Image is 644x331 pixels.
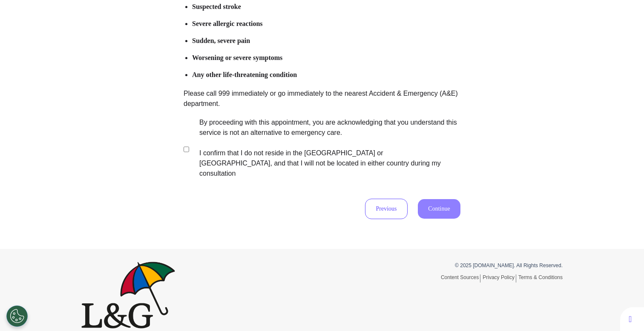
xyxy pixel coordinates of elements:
[192,54,282,61] b: Worsening or severe symptoms
[184,88,460,109] p: Please call 999 immediately or go immediately to the nearest Accident & Emergency (A&E) department.
[192,20,263,27] b: Severe allergic reactions
[441,274,480,282] a: Content Sources
[192,71,297,78] b: Any other life-threatening condition
[418,199,460,219] button: Continue
[192,37,250,44] b: Sudden, severe pain
[518,274,563,280] a: Terms & Conditions
[483,274,516,282] a: Privacy Policy
[328,262,563,269] p: © 2025 [DOMAIN_NAME]. All Rights Reserved.
[191,117,457,179] label: By proceeding with this appointment, you are acknowledging that you understand this service is no...
[6,305,28,327] button: Open Preferences
[365,199,408,219] button: Previous
[192,3,241,10] b: Suspected stroke
[81,262,175,328] img: Spectrum.Life logo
